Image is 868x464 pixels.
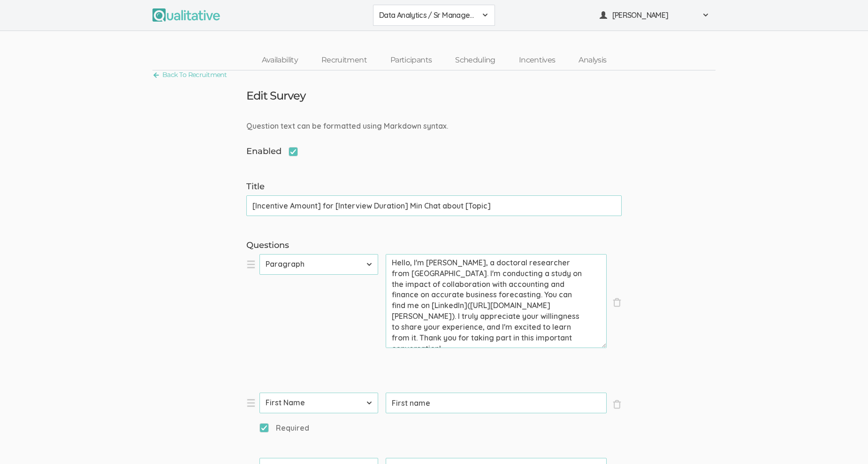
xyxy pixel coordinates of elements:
label: Title [246,181,622,193]
img: Qualitative [152,8,220,22]
a: Recruitment [310,50,379,70]
span: Required [259,423,309,433]
a: Incentives [507,50,567,70]
h3: Edit Survey [246,90,305,102]
span: Enabled [246,146,298,158]
button: Data Analytics / Sr Management [373,5,495,26]
span: × [612,400,622,409]
label: Questions [246,240,622,252]
iframe: Chat Widget [821,419,868,464]
a: Analysis [567,50,618,70]
input: Type question here... [386,393,607,413]
a: Availability [250,50,310,70]
span: × [612,298,622,307]
span: Data Analytics / Sr Management [379,10,477,21]
button: [PERSON_NAME] [594,5,716,26]
span: [PERSON_NAME] [612,10,697,21]
a: Back To Recruitment [152,69,227,81]
a: Scheduling [443,50,507,70]
div: Question text can be formatted using Markdown syntax. [239,121,629,131]
a: Participants [379,50,443,70]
